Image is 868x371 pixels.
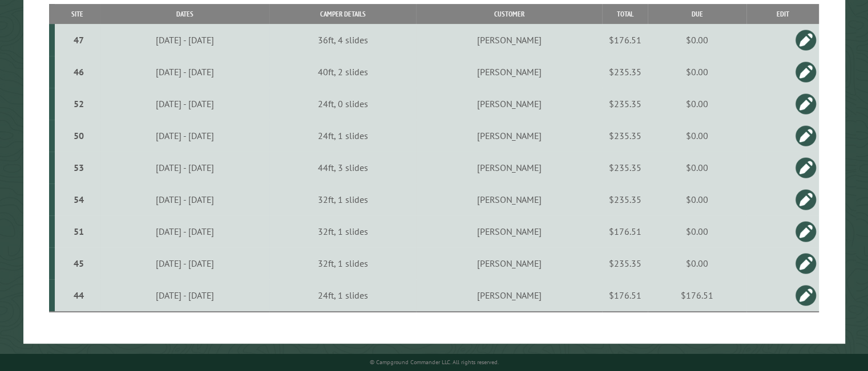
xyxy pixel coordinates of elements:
[416,152,602,184] td: [PERSON_NAME]
[602,279,648,312] td: $176.51
[602,24,648,56] td: $176.51
[269,24,417,56] td: 36ft, 4 slides
[100,4,269,24] th: Dates
[102,162,268,173] div: [DATE] - [DATE]
[648,24,746,56] td: $0.00
[269,152,417,184] td: 44ft, 3 slides
[416,88,602,120] td: [PERSON_NAME]
[602,56,648,88] td: $235.35
[269,4,417,24] th: Camper Details
[648,279,746,312] td: $176.51
[269,279,417,312] td: 24ft, 1 slides
[59,258,98,269] div: 45
[648,56,746,88] td: $0.00
[648,215,746,247] td: $0.00
[102,34,268,46] div: [DATE] - [DATE]
[269,215,417,247] td: 32ft, 1 slides
[102,226,268,237] div: [DATE] - [DATE]
[102,66,268,78] div: [DATE] - [DATE]
[59,34,98,46] div: 47
[59,130,98,141] div: 50
[602,152,648,184] td: $235.35
[602,215,648,247] td: $176.51
[269,247,417,279] td: 32ft, 1 slides
[602,88,648,120] td: $235.35
[269,120,417,152] td: 24ft, 1 slides
[102,194,268,205] div: [DATE] - [DATE]
[602,184,648,215] td: $235.35
[102,258,268,269] div: [DATE] - [DATE]
[416,120,602,152] td: [PERSON_NAME]
[416,215,602,247] td: [PERSON_NAME]
[648,184,746,215] td: $0.00
[55,4,100,24] th: Site
[602,247,648,279] td: $235.35
[648,152,746,184] td: $0.00
[648,120,746,152] td: $0.00
[602,4,648,24] th: Total
[269,88,417,120] td: 24ft, 0 slides
[59,226,98,237] div: 51
[648,247,746,279] td: $0.00
[602,120,648,152] td: $235.35
[59,66,98,78] div: 46
[416,279,602,312] td: [PERSON_NAME]
[102,130,268,141] div: [DATE] - [DATE]
[416,56,602,88] td: [PERSON_NAME]
[416,24,602,56] td: [PERSON_NAME]
[269,56,417,88] td: 40ft, 2 slides
[59,162,98,173] div: 53
[416,184,602,215] td: [PERSON_NAME]
[102,290,268,301] div: [DATE] - [DATE]
[59,194,98,205] div: 54
[416,4,602,24] th: Customer
[370,358,499,366] small: © Campground Commander LLC. All rights reserved.
[648,88,746,120] td: $0.00
[59,290,98,301] div: 44
[416,247,602,279] td: [PERSON_NAME]
[102,98,268,109] div: [DATE] - [DATE]
[648,4,746,24] th: Due
[746,4,819,24] th: Edit
[59,98,98,109] div: 52
[269,184,417,215] td: 32ft, 1 slides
